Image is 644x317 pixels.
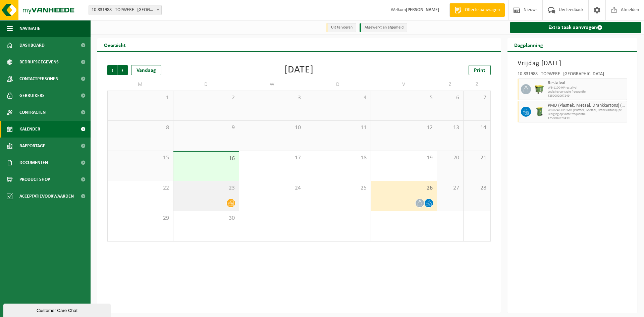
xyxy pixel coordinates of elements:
td: D [173,78,239,91]
img: WB-1100-HPE-GN-50 [534,84,544,94]
span: WB-1100-HP restafval [548,86,626,90]
span: 19 [374,154,433,162]
td: M [107,78,173,91]
span: 7 [467,94,487,102]
h3: Vrijdag [DATE] [518,58,628,68]
li: Uit te voeren [326,23,356,32]
td: Z [464,78,490,91]
li: Afgewerkt en afgemeld [360,23,407,32]
span: Volgende [118,65,128,75]
span: 18 [309,154,368,162]
span: 5 [374,94,433,102]
div: [DATE] [284,65,314,75]
span: 30 [177,215,236,222]
span: Gebruikers [19,87,45,104]
td: W [239,78,305,91]
span: 1 [111,94,170,102]
span: Print [474,68,485,73]
span: Offerte aanvragen [463,7,501,13]
span: 27 [440,184,460,192]
h2: Overzicht [97,38,132,51]
span: Navigatie [19,20,40,37]
span: 10-831988 - TOPWERF - WILRIJK [89,5,162,15]
span: 21 [467,154,487,162]
span: Documenten [19,154,48,171]
td: D [305,78,371,91]
h2: Dagplanning [507,38,550,51]
span: Restafval [548,81,626,86]
span: 17 [243,154,302,162]
span: 8 [111,124,170,131]
span: Vorige [107,65,117,75]
span: 28 [467,184,487,192]
td: V [371,78,437,91]
span: 26 [374,184,433,192]
span: 24 [243,184,302,192]
span: Kalender [19,121,40,138]
span: 9 [177,124,236,131]
span: Bedrijfsgegevens [19,54,59,70]
span: 6 [440,94,460,102]
span: Product Shop [19,171,50,188]
span: 4 [309,94,368,102]
iframe: chat widget [3,302,112,317]
a: Extra taak aanvragen [510,22,642,33]
span: 22 [111,184,170,192]
img: WB-0240-HPE-GN-50 [534,107,544,117]
span: Dashboard [19,37,45,54]
span: 23 [177,184,236,192]
span: 10-831988 - TOPWERF - WILRIJK [89,5,161,15]
span: Lediging op vaste frequentie [548,112,626,116]
span: Contracten [19,104,46,121]
span: T250002079439 [548,116,626,120]
a: Offerte aanvragen [449,3,505,17]
span: Contactpersonen [19,70,58,87]
div: 10-831988 - TOPWERF - [GEOGRAPHIC_DATA] [518,72,628,78]
span: 12 [374,124,433,131]
span: 3 [243,94,302,102]
span: 14 [467,124,487,131]
span: Rapportage [19,138,45,154]
span: 29 [111,215,170,222]
span: 2 [177,94,236,102]
span: Acceptatievoorwaarden [19,188,74,205]
span: 20 [440,154,460,162]
span: PMD (Plastiek, Metaal, Drankkartons) (bedrijven) [548,103,626,108]
div: Vandaag [131,65,161,75]
span: T250002067249 [548,94,626,98]
span: Lediging op vaste frequentie [548,90,626,94]
strong: [PERSON_NAME] [406,7,439,12]
span: 15 [111,154,170,162]
span: 13 [440,124,460,131]
td: Z [437,78,464,91]
span: 10 [243,124,302,131]
span: 16 [177,155,236,162]
a: Print [469,65,491,75]
span: 11 [309,124,368,131]
span: 25 [309,184,368,192]
span: WB-0240-HP PMD (Plastiek, Metaal, Drankkartons) (bedrijven) [548,108,626,112]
